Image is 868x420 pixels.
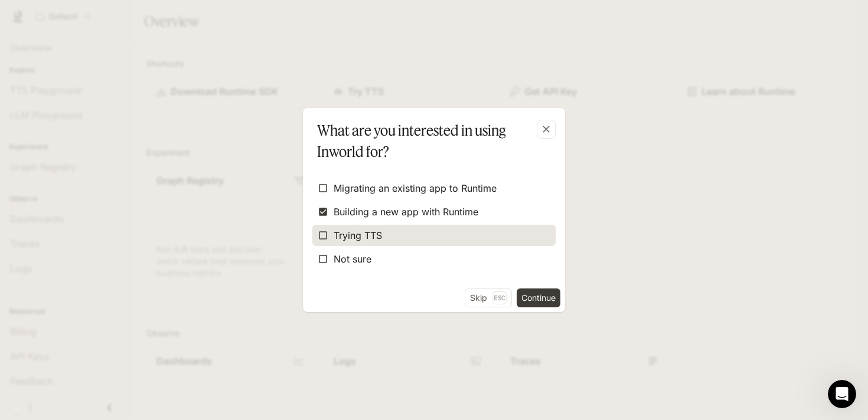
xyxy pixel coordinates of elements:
[334,228,382,242] span: Trying TTS
[517,288,560,307] button: Continue
[465,288,512,307] button: SkipEsc
[317,120,546,162] p: What are you interested in using Inworld for?
[334,205,478,219] span: Building a new app with Runtime
[334,252,371,266] span: Not sure
[334,181,497,195] span: Migrating an existing app to Runtime
[492,291,507,304] p: Esc
[828,380,856,408] iframe: Intercom live chat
